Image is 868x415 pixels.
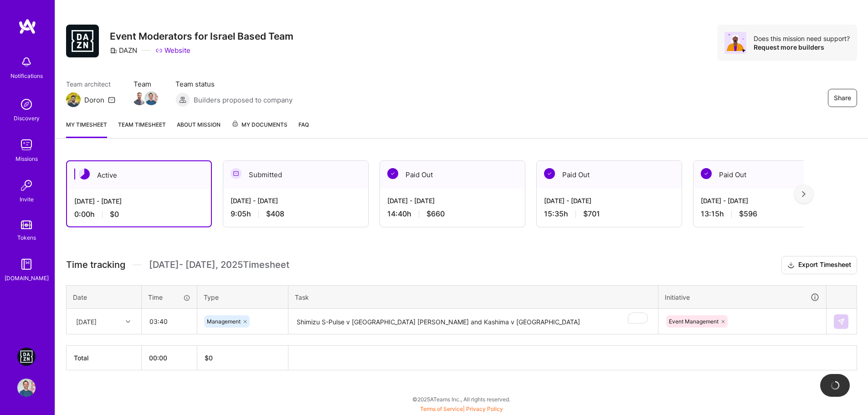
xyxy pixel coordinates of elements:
div: Missions [15,154,38,164]
div: © 2025 ATeams Inc., All rights reserved. [55,388,868,410]
span: $408 [266,209,284,219]
div: [DATE] - [DATE] [387,196,518,205]
a: Team Member Avatar [134,91,145,106]
img: Company Logo [66,25,99,57]
div: [DATE] - [DATE] [544,196,674,205]
a: DAZN: Event Moderators for Israel Based Team [15,348,38,366]
div: 14:40 h [387,209,518,219]
a: Privacy Policy [466,405,503,412]
a: About Mission [177,120,221,138]
i: icon CompanyGray [110,47,117,54]
div: 9:05 h [231,209,361,219]
div: Does this mission need support? [754,34,850,43]
a: Team Member Avatar [145,91,157,106]
div: Active [67,161,211,189]
img: Submit [837,318,845,325]
div: Request more builders [754,43,850,51]
img: Invite [17,176,36,195]
span: Management [207,318,241,325]
div: [DATE] - [DATE] [231,196,361,205]
a: FAQ [298,120,309,138]
div: [DATE] - [DATE] [701,196,831,205]
img: guide book [17,255,36,273]
span: $596 [739,209,757,219]
span: Team architect [66,79,115,89]
div: Initiative [665,292,820,302]
span: My Documents [231,120,288,130]
div: 0:00 h [74,210,204,219]
img: Submitted [231,168,241,179]
div: Paid Out [380,161,525,189]
div: 15:35 h [544,209,674,219]
span: | [420,405,503,412]
div: DAZN [110,46,137,55]
div: [DATE] [76,317,97,326]
div: Paid Out [693,161,838,189]
div: 13:15 h [701,209,831,219]
a: Website [155,46,190,55]
a: Team timesheet [118,120,166,138]
span: Builders proposed to company [194,95,293,105]
th: Task [288,285,658,309]
div: [DATE] - [DATE] [74,196,204,206]
button: Export Timesheet [781,256,857,274]
img: Team Architect [66,92,81,107]
img: Paid Out [701,168,712,179]
img: loading [830,380,840,390]
span: Event Management [669,318,719,325]
input: HH:MM [142,309,196,333]
img: Paid Out [544,168,555,179]
th: 00:00 [142,346,197,370]
img: Team Member Avatar [133,92,146,105]
th: Type [197,285,288,309]
img: Avatar [724,32,746,54]
i: icon Chevron [126,319,130,324]
img: DAZN: Event Moderators for Israel Based Team [17,348,36,366]
div: Doron [84,95,104,105]
div: null [834,314,849,329]
div: Tokens [17,233,36,242]
a: My Documents [231,120,288,138]
div: Paid Out [537,161,682,189]
th: Date [67,285,142,309]
i: icon Download [787,261,795,270]
span: $0 [110,210,119,219]
span: Time tracking [66,259,125,271]
div: Notifications [10,71,43,81]
img: Builders proposed to company [175,92,190,107]
div: Invite [20,195,34,204]
span: Share [834,93,851,102]
button: Share [828,89,857,107]
h3: Event Moderators for Israel Based Team [110,31,293,42]
div: Submitted [223,161,368,189]
span: $701 [583,209,600,219]
span: Team [134,79,157,89]
div: Discovery [14,113,40,123]
th: Total [67,346,142,370]
textarea: To enrich screen reader interactions, please activate Accessibility in Grammarly extension settings [289,310,657,334]
img: Paid Out [387,168,398,179]
a: User Avatar [15,379,38,397]
div: [DOMAIN_NAME] [5,273,49,283]
img: teamwork [17,136,36,154]
i: icon Mail [108,96,115,103]
img: discovery [17,95,36,113]
img: bell [17,53,36,71]
img: Active [79,169,90,179]
span: $660 [426,209,445,219]
img: Team Member Avatar [144,92,158,105]
img: User Avatar [17,379,36,397]
img: tokens [21,220,32,229]
span: $ 0 [205,354,213,362]
span: Team status [175,79,293,89]
div: Time [148,292,190,302]
a: My timesheet [66,120,107,138]
img: right [802,191,806,197]
span: [DATE] - [DATE] , 2025 Timesheet [149,259,289,271]
img: logo [18,18,36,35]
a: Terms of Service [420,405,463,412]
